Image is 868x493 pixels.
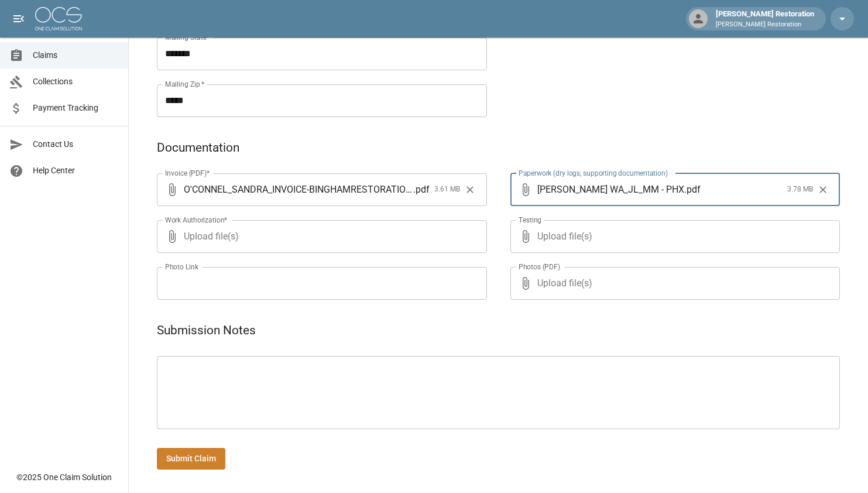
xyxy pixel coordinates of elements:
[519,168,668,178] label: Paperwork (dry logs, supporting documentation)
[716,20,814,30] p: [PERSON_NAME] Restoration
[157,448,225,470] button: Submit Claim
[35,7,82,30] img: ocs-logo-white-transparent.png
[537,220,809,253] span: Upload file(s)
[814,181,832,198] button: Clear
[519,215,541,225] label: Testing
[33,102,119,114] span: Payment Tracking
[165,79,205,89] label: Mailing Zip
[33,138,119,150] span: Contact Us
[165,168,210,178] label: Invoice (PDF)*
[413,183,430,196] span: . pdf
[519,262,560,272] label: Photos (PDF)
[7,7,30,30] button: open drawer
[537,183,684,196] span: [PERSON_NAME] WA_JL_MM - PHX
[461,181,479,198] button: Clear
[537,267,809,300] span: Upload file(s)
[184,220,455,253] span: Upload file(s)
[711,8,819,29] div: [PERSON_NAME] Restoration
[165,32,211,42] label: Mailing State
[33,49,119,61] span: Claims
[684,183,701,196] span: . pdf
[165,262,198,272] label: Photo Link
[787,184,813,196] span: 3.78 MB
[33,76,119,88] span: Collections
[165,215,228,225] label: Work Authorization*
[434,184,460,196] span: 3.61 MB
[33,165,119,177] span: Help Center
[16,471,112,483] div: © 2025 One Claim Solution
[184,183,413,196] span: O'CONNEL_SANDRA_INVOICE-BINGHAMRESTORATION-PHX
